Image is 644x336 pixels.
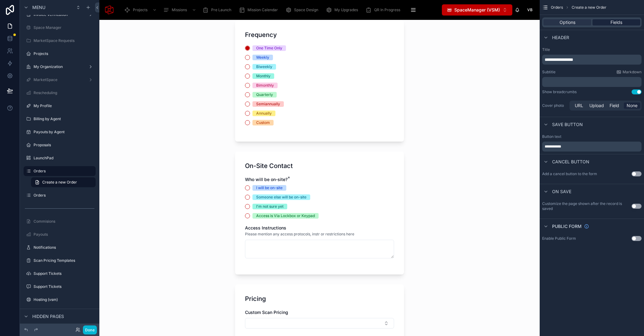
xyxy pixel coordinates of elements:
div: scrollable content [119,3,442,17]
a: Payouts [24,229,96,239]
span: Mission Calendar [247,7,278,12]
a: Scan Pricing Templates [24,256,96,266]
label: Hosting (vsm) [34,297,94,302]
a: Markdown [616,70,642,75]
span: Hidden pages [32,313,64,320]
div: Semiannually [256,101,280,107]
span: Save button [552,121,583,128]
label: Button text [542,134,561,139]
a: Orders [24,166,96,176]
a: Create a new Order [31,177,96,187]
label: Proposals [34,143,94,148]
span: VB [527,7,533,12]
h1: Frequency [245,30,277,39]
div: Biweekly [256,64,272,70]
button: Select Button [442,4,512,16]
label: Support Tickets [34,284,94,289]
label: Projects [34,51,94,56]
span: Projects [133,7,147,12]
div: scrollable content [542,77,642,87]
div: Monthly [256,73,270,79]
span: QR In Progress [374,7,400,12]
label: Subtitle [542,70,556,75]
a: Space Manager [24,23,96,33]
label: Cover photo [542,103,567,108]
span: Header [552,34,569,41]
span: Field [610,102,619,109]
span: Access Instructions [245,225,286,230]
div: scrollable content [542,55,642,65]
a: MarketSpace [24,75,96,85]
div: Access is Via Lockbox or Keypad [256,213,315,219]
label: Title [542,47,642,52]
span: My Upgrades [334,7,358,12]
span: Who will be on-site? [245,177,288,182]
label: Notifications [34,245,94,250]
label: My Organization [34,64,86,69]
a: Commisions [24,216,96,226]
div: Quarterly [256,92,273,98]
label: Orders [34,169,92,174]
a: Projects [24,49,96,59]
button: Done [83,325,97,334]
a: QR In Progress [364,4,405,16]
div: One Time Only [256,45,282,51]
div: I'm not sure yet [256,204,283,209]
div: Custom [256,120,270,125]
a: Support Tickets [24,269,96,279]
img: App logo [104,5,114,15]
a: My Upgrades [324,4,362,16]
span: Upload [589,102,604,109]
div: Someone else will be on-site [256,194,306,200]
div: Bimonthly [256,83,274,88]
span: SpaceManager (VSM) [454,7,500,13]
label: Billing by Agent [34,116,94,121]
a: Projects [122,4,160,16]
label: Orders [34,193,94,198]
a: MarketSpace Requests [24,36,96,46]
label: LaunchPad [34,156,94,161]
label: Add a cancel button to the form [542,171,597,176]
span: Please mention any access protocols, instr or restrictions here [245,232,354,237]
a: Proposals [24,140,96,150]
label: Space Manager [34,25,94,30]
div: Weekly [256,55,269,60]
span: Orders [551,5,563,10]
label: Payouts [34,232,94,237]
a: Page 134 [24,308,96,318]
label: Support Tickets [34,271,94,276]
span: On save [552,188,571,195]
label: Commisions [34,219,94,224]
span: Fields [610,19,622,25]
span: Missions [172,7,187,12]
a: Payouts by Agent [24,127,96,137]
span: Create a new Order [42,180,77,185]
span: URL [575,102,583,109]
span: Custom Scan Pricing [245,310,288,315]
span: None [627,102,637,109]
a: Support Tickets [24,282,96,292]
label: Scan Pricing Templates [34,258,94,263]
div: scrollable content [542,142,642,152]
span: Public form [552,223,582,229]
label: My Profile [34,103,94,108]
a: LaunchPad [24,153,96,163]
a: Rescheduling [24,88,96,98]
a: My Organization [24,62,96,72]
label: MarketSpace Requests [34,38,94,43]
a: Space Design [283,4,323,16]
a: Notifications [24,243,96,252]
span: Space Design [294,7,318,12]
button: Select Button [245,318,394,329]
a: Hosting (vsm) [24,295,96,305]
span: Menu [32,4,45,11]
h1: Pricing [245,294,266,303]
label: Rescheduling [34,90,94,95]
h1: On-Site Contact [245,161,293,170]
span: Markdown [623,70,642,75]
span: Options [560,19,575,25]
span: Create a new Order [572,5,606,10]
div: Annually [256,111,272,116]
a: Orders [24,190,96,200]
span: Cancel button [552,159,589,165]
